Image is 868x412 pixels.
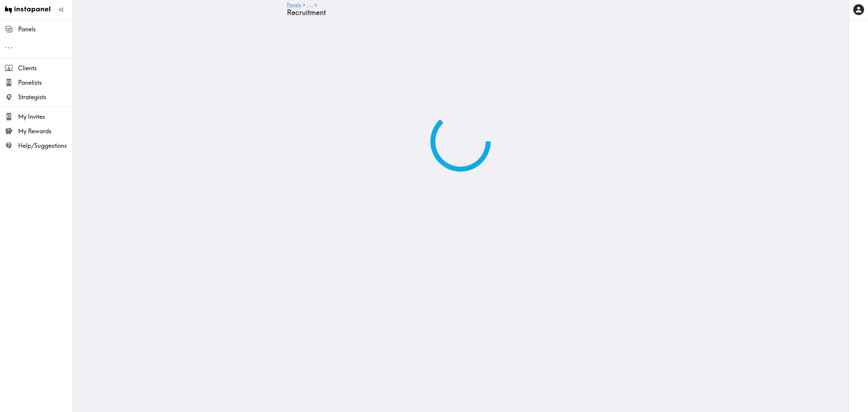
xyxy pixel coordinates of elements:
span: . [5,42,7,50]
span: . [11,42,13,50]
span: . [312,2,313,8]
span: . [8,42,10,50]
span: Panelists [18,78,72,87]
span: My Rewards [18,127,72,135]
a: ... [307,2,313,8]
span: My Invites [18,113,72,121]
span: Panels [18,25,72,33]
a: Panels [287,2,301,8]
h4: Recruitment [287,8,629,17]
span: . [307,2,308,8]
span: . [309,2,310,8]
span: Help/Suggestions [18,141,72,150]
span: Clients [18,64,72,72]
span: Strategists [18,93,72,101]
